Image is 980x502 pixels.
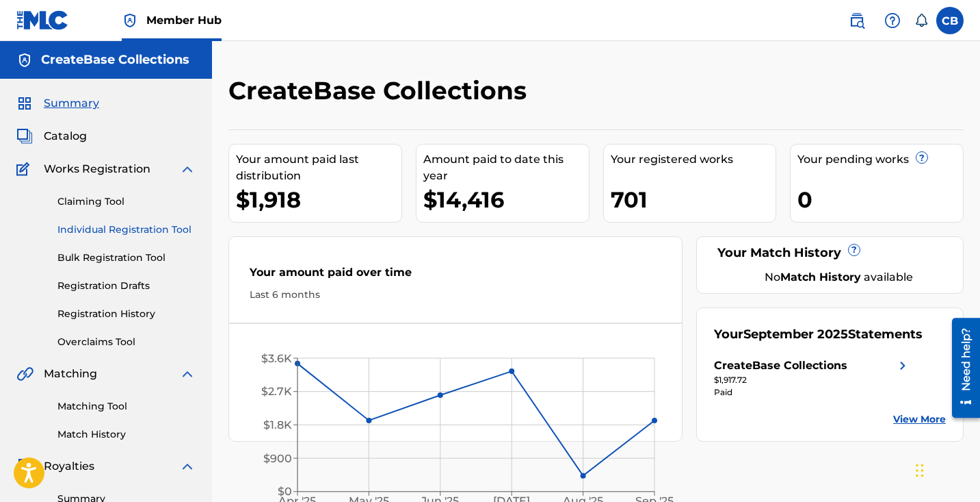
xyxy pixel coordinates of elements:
[16,95,99,112] a: SummarySummary
[57,279,196,293] a: Registration Drafts
[250,288,661,302] div: Last 6 months
[44,95,99,112] span: Summary
[743,327,848,342] span: September 2025
[263,418,292,431] tspan: $1.8K
[250,264,661,288] div: Your amount paid over time
[16,52,33,68] img: Accounts
[16,128,33,145] img: Catalog
[797,184,963,215] div: 0
[611,151,776,168] div: Your registered works
[714,386,911,399] div: Paid
[44,366,97,382] span: Matching
[16,128,87,145] a: CatalogCatalog
[16,366,34,382] img: Matching
[942,313,980,423] iframe: Resource Center
[44,128,87,145] span: Catalog
[146,12,222,28] span: Member Hub
[714,374,911,386] div: $1,917.72
[611,184,776,215] div: 701
[57,399,196,414] a: Matching Tool
[16,161,34,177] img: Works Registration
[16,95,33,112] img: Summary
[57,223,196,237] a: Individual Registration Tool
[916,152,927,163] span: ?
[228,75,533,106] h2: CreateBase Collections
[849,12,865,29] img: search
[916,450,924,491] div: Drag
[44,161,150,177] span: Works Registration
[423,184,589,215] div: $14,416
[16,10,69,30] img: MLC Logo
[16,458,33,475] img: Royalties
[278,485,292,498] tspan: $0
[895,357,911,374] img: right chevron icon
[714,244,946,262] div: Your Match History
[57,251,196,265] a: Bulk Registration Tool
[44,458,94,475] span: Royalties
[936,7,964,34] div: User Menu
[797,151,963,168] div: Your pending works
[57,335,196,349] a: Overclaims Tool
[714,357,911,399] a: CreateBase Collectionsright chevron icon$1,917.72Paid
[893,412,946,427] a: View More
[41,52,189,68] h5: CreateBase Collections
[780,271,861,284] strong: Match History
[236,184,401,215] div: $1,918
[57,307,196,321] a: Registration History
[57,427,196,442] a: Match History
[849,244,860,255] span: ?
[261,385,292,398] tspan: $2.7K
[714,325,923,344] div: Your Statements
[423,151,589,184] div: Amount paid to date this year
[914,14,928,27] div: Notifications
[714,357,847,374] div: CreateBase Collections
[884,12,901,29] img: help
[236,151,401,184] div: Your amount paid last distribution
[731,269,946,286] div: No available
[122,12,138,29] img: Top Rightsholder
[263,452,292,465] tspan: $900
[179,161,196,177] img: expand
[179,366,196,382] img: expand
[261,352,292,365] tspan: $3.6K
[57,194,196,209] a: Claiming Tool
[912,436,980,502] iframe: Chat Widget
[179,458,196,475] img: expand
[879,7,906,34] div: Help
[843,7,871,34] a: Public Search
